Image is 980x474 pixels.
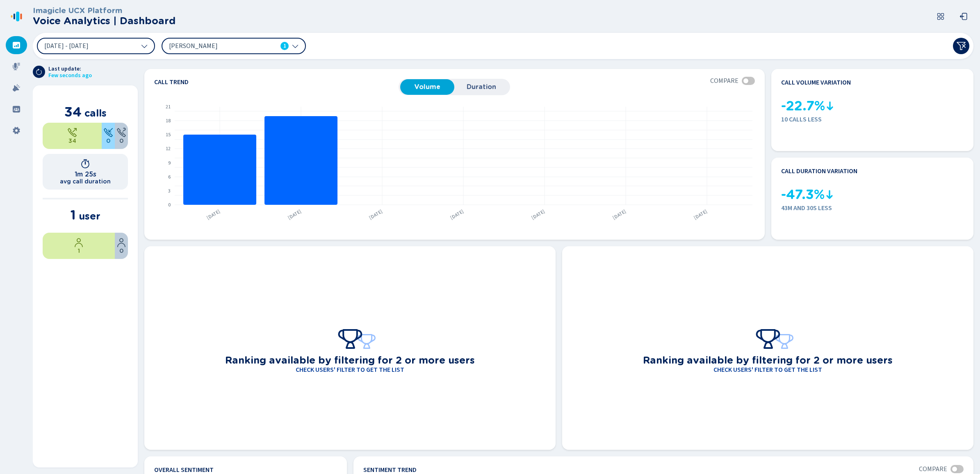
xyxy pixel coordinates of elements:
[296,366,404,373] h4: Check users' filter to get the list
[12,105,21,113] svg: groups-filled
[79,210,100,222] span: user
[166,145,171,152] text: 12
[33,15,175,27] h2: Voice Analytics | Dashboard
[36,69,42,75] svg: arrow-clockwise
[781,167,857,175] h4: Call duration variation
[283,42,286,50] span: 1
[12,84,21,92] svg: alarm-filled
[643,352,893,366] h3: Ranking available by filtering for 2 or more users
[12,41,21,49] svg: dashboard-filled
[44,43,89,49] span: [DATE] - [DATE]
[166,117,171,124] text: 18
[530,208,546,221] text: [DATE]
[84,107,107,119] span: calls
[458,83,504,91] span: Duration
[225,352,475,366] h3: Ranking available by filtering for 2 or more users
[119,137,123,144] span: 0
[74,238,84,247] svg: user-profile
[48,72,92,79] span: Few seconds ago
[713,366,822,373] h4: Check users' filter to get the list
[825,101,835,111] svg: kpi-down
[106,137,110,144] span: 0
[71,207,76,223] span: 1
[48,66,92,72] span: Last update:
[287,208,303,221] text: [DATE]
[116,238,126,247] svg: user-profile
[6,79,27,97] div: Alarms
[78,247,80,254] span: 1
[6,121,27,140] div: Settings
[75,170,96,178] h1: 1m 25s
[292,43,299,49] svg: chevron-down
[959,12,968,21] svg: box-arrow-left
[68,137,76,144] span: 34
[80,159,90,169] svg: timer
[781,116,964,123] span: 10 calls less
[953,38,969,54] button: Clear filters
[781,98,825,114] span: -22.7%
[449,208,465,221] text: [DATE]
[12,62,21,71] svg: mic-fill
[33,6,175,15] h3: Imagicle UCX Platform
[60,178,111,185] h2: avg call duration
[119,247,123,254] span: 0
[205,208,221,221] text: [DATE]
[781,79,851,86] h4: Call volume variation
[168,174,171,181] text: 6
[168,160,171,167] text: 9
[43,233,115,259] div: 100%
[43,123,102,149] div: 100%
[116,128,126,137] svg: unknown-call
[168,202,171,208] text: 0
[919,465,947,473] span: Compare
[6,100,27,118] div: Groups
[781,204,964,212] span: 43m and 30s less
[363,466,417,474] h4: Sentiment Trend
[103,128,113,137] svg: telephone-inbound
[6,57,27,76] div: Recordings
[956,41,966,51] svg: funnel-disabled
[6,36,27,54] div: Dashboard
[710,77,738,85] span: Compare
[37,38,155,54] button: [DATE] - [DATE]
[368,208,384,221] text: [DATE]
[454,79,508,95] button: Duration
[166,103,171,110] text: 21
[102,123,115,149] div: 0%
[781,187,825,202] span: -47.3%
[825,190,834,199] svg: kpi-down
[67,128,77,137] svg: telephone-outbound
[404,83,450,91] span: Volume
[154,466,214,474] h4: Overall Sentiment
[400,79,454,95] button: Volume
[168,188,171,195] text: 3
[611,208,627,221] text: [DATE]
[115,233,128,259] div: 0%
[169,41,263,50] span: [PERSON_NAME]
[141,43,148,49] svg: chevron-down
[693,208,709,221] text: [DATE]
[115,123,128,149] div: 0%
[166,131,171,138] text: 15
[64,104,82,120] span: 34
[154,79,399,85] h4: Call trend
